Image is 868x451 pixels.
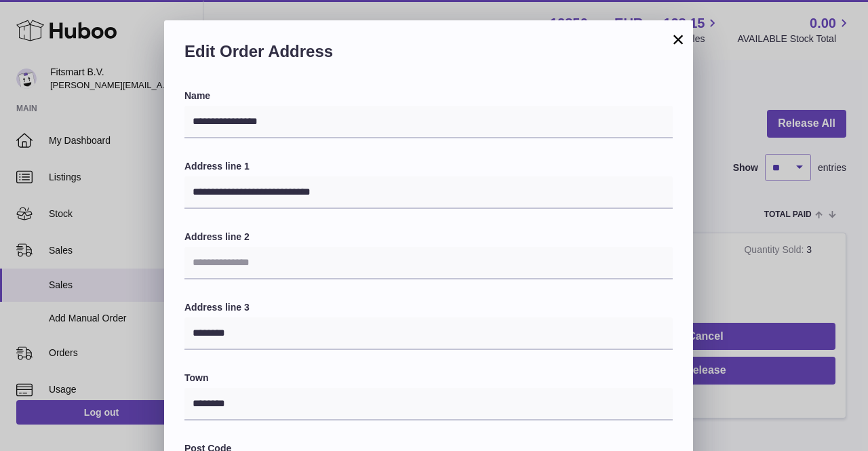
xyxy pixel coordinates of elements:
[184,41,673,69] h2: Edit Order Address
[184,301,673,314] label: Address line 3
[184,90,673,102] label: Name
[184,372,673,385] label: Town
[184,160,673,173] label: Address line 1
[670,31,686,47] button: ×
[184,231,673,243] label: Address line 2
